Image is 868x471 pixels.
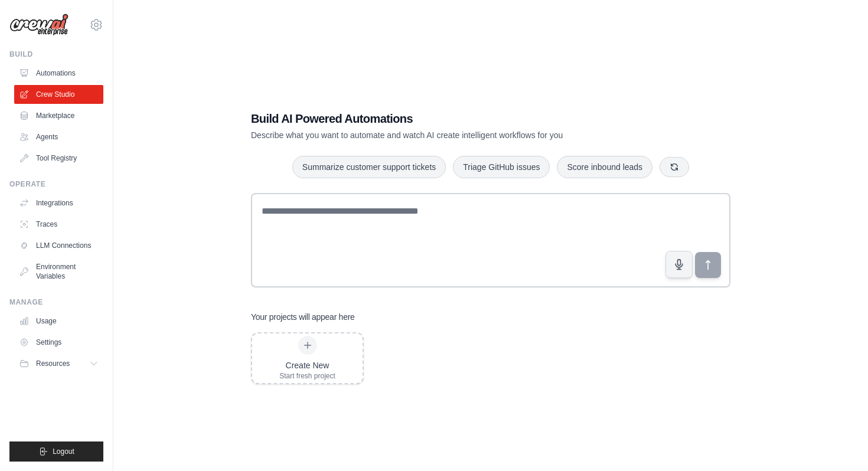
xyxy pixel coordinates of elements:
[251,129,648,141] p: Describe what you want to automate and watch AI create intelligent workflows for you
[14,354,103,373] button: Resources
[453,156,550,178] button: Triage GitHub issues
[660,157,689,177] button: Get new suggestions
[292,156,446,178] button: Summarize customer support tickets
[557,156,652,178] button: Score inbound leads
[14,85,103,104] a: Crew Studio
[251,311,355,323] h3: Your projects will appear here
[279,371,335,381] div: Start fresh project
[14,312,103,331] a: Usage
[9,50,103,59] div: Build
[53,447,74,456] span: Logout
[251,110,648,127] h1: Build AI Powered Automations
[14,64,103,83] a: Automations
[14,333,103,352] a: Settings
[279,359,335,371] div: Create New
[14,236,103,255] a: LLM Connections
[14,194,103,212] a: Integrations
[665,251,693,278] button: Click to speak your automation idea
[14,257,103,286] a: Environment Variables
[14,127,103,146] a: Agents
[14,215,103,234] a: Traces
[9,179,103,189] div: Operate
[14,149,103,168] a: Tool Registry
[9,14,68,36] img: Logo
[9,441,103,462] button: Logout
[36,359,70,368] span: Resources
[14,106,103,125] a: Marketplace
[9,297,103,307] div: Manage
